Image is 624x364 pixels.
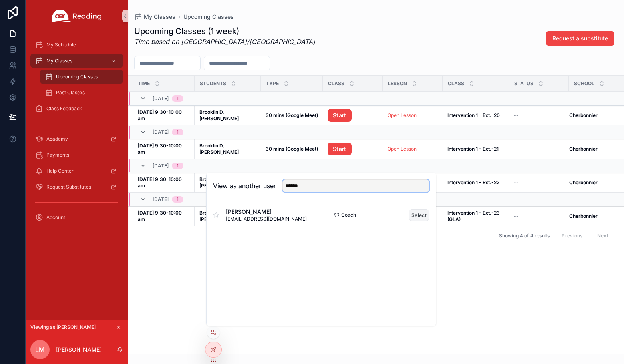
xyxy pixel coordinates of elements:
[138,143,190,155] a: [DATE] 9:30-10:00 am
[266,112,318,118] strong: 30 mins (Google Meet)
[35,345,45,354] span: LM
[447,146,499,152] strong: Intervention 1 - Ext.-21
[448,80,464,87] span: Class
[569,213,619,219] a: Cherbonnier
[569,112,619,119] a: Cherbonnier
[447,112,500,118] strong: Intervention 1 - Ext.-20
[30,148,123,162] a: Payments
[138,210,190,223] a: [DATE] 9:30-10:00 am
[514,146,564,152] a: --
[40,70,123,84] a: Upcoming Classes
[30,38,123,52] a: My Schedule
[569,112,598,118] strong: Cherbonnier
[30,101,123,116] a: Class Feedback
[200,80,226,87] span: Students
[177,95,179,102] div: 1
[514,179,564,186] a: --
[447,112,504,119] a: Intervention 1 - Ext.-20
[388,146,417,152] a: Open Lesson
[30,54,123,68] a: My Classes
[409,209,429,221] button: Select
[447,179,499,185] strong: Intervention 1 - Ext.-22
[153,196,169,203] span: [DATE]
[388,112,438,119] a: Open Lesson
[552,34,608,42] span: Request a substitute
[138,109,190,122] a: [DATE] 9:30-10:00 am
[138,80,150,87] span: Time
[46,152,69,158] span: Payments
[514,213,519,219] span: --
[447,210,504,223] a: Intervention 1 - Ext.-23 (GLA)
[226,216,307,222] span: [EMAIL_ADDRESS][DOMAIN_NAME]
[199,109,239,121] strong: Brooklin D, [PERSON_NAME]
[177,196,179,203] div: 1
[30,324,96,330] span: Viewing as [PERSON_NAME]
[569,213,598,219] strong: Cherbonnier
[447,146,504,152] a: Intervention 1 - Ext.-21
[341,212,356,218] span: Coach
[388,112,417,118] a: Open Lesson
[569,146,598,152] strong: Cherbonnier
[177,163,179,169] div: 1
[134,13,175,21] a: My Classes
[46,184,91,190] span: Request Substitutes
[46,168,74,174] span: Help Center
[134,26,315,37] h1: Upcoming Classes (1 week)
[144,13,175,21] span: My Classes
[266,146,318,152] a: 30 mins (Google Meet)
[447,210,501,222] strong: Intervention 1 - Ext.-23 (GLA)
[199,109,256,122] a: Brooklin D, [PERSON_NAME]
[213,181,276,191] h2: View as another user
[199,176,256,189] a: Brooklin D, [PERSON_NAME]
[46,42,76,48] span: My Schedule
[138,143,183,155] strong: [DATE] 9:30-10:00 am
[199,210,239,222] strong: Brooklin D, [PERSON_NAME]
[388,80,407,87] span: Lesson
[30,164,123,178] a: Help Center
[328,143,378,155] a: Start
[569,179,598,185] strong: Cherbonnier
[52,10,102,22] img: App logo
[46,105,82,112] span: Class Feedback
[153,163,169,169] span: [DATE]
[183,13,234,21] a: Upcoming Classes
[46,214,65,221] span: Account
[134,38,315,46] em: Time based on [GEOGRAPHIC_DATA]/[GEOGRAPHIC_DATA]
[56,90,85,96] span: Past Classes
[328,109,352,122] a: Start
[30,180,123,194] a: Request Substitutes
[514,112,564,119] a: --
[266,80,279,87] span: Type
[138,210,183,222] strong: [DATE] 9:30-10:00 am
[26,32,128,235] div: scrollable content
[388,146,438,152] a: Open Lesson
[56,74,98,80] span: Upcoming Classes
[46,58,72,64] span: My Classes
[40,86,123,100] a: Past Classes
[199,143,239,155] strong: Brooklin D, [PERSON_NAME]
[266,112,318,119] a: 30 mins (Google Meet)
[574,80,594,87] span: School
[499,233,550,239] span: Showing 4 of 4 results
[546,31,614,46] button: Request a substitute
[138,176,183,189] strong: [DATE] 9:30-10:00 am
[199,143,256,155] a: Brooklin D, [PERSON_NAME]
[30,132,123,146] a: Academy
[30,210,123,225] a: Account
[138,109,183,121] strong: [DATE] 9:30-10:00 am
[46,136,68,142] span: Academy
[226,208,307,216] span: [PERSON_NAME]
[177,129,179,135] div: 1
[569,179,619,186] a: Cherbonnier
[328,80,344,87] span: Class
[514,146,519,152] span: --
[514,80,533,87] span: Status
[447,179,504,186] a: Intervention 1 - Ext.-22
[153,95,169,102] span: [DATE]
[328,109,378,122] a: Start
[138,176,190,189] a: [DATE] 9:30-10:00 am
[514,179,519,186] span: --
[153,129,169,135] span: [DATE]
